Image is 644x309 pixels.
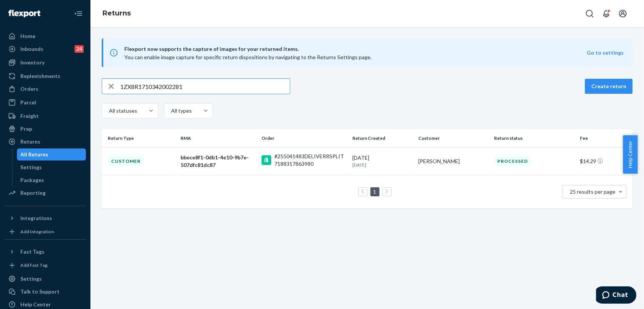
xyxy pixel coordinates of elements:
[5,273,86,285] a: Settings
[259,129,350,147] th: Order
[20,301,51,308] div: Help Center
[615,6,630,21] button: Open account menu
[20,248,44,255] div: Fast Tags
[21,151,49,158] div: All Returns
[5,57,86,69] a: Inventory
[5,43,86,55] a: Inbounds24
[108,156,144,166] div: Customer
[20,138,40,145] div: Returns
[20,112,39,120] div: Freight
[21,164,42,171] div: Settings
[124,44,587,54] span: Flexport now supports the capture of images for your returned items.
[17,174,86,186] a: Packages
[20,32,35,40] div: Home
[20,228,54,235] div: Add Integration
[372,188,378,195] a: Page 1 is your current page
[350,129,415,147] th: Return Created
[582,6,597,21] button: Open Search Box
[274,153,347,168] div: #255041483DELIVERRSPLIT7188317863980
[171,107,191,115] div: All types
[8,10,40,17] img: Flexport logo
[96,3,137,24] ol: breadcrumbs
[5,187,86,199] a: Reporting
[570,188,616,195] span: 25 results per page
[102,9,131,17] a: Returns
[5,286,86,298] button: Talk to Support
[20,125,32,133] div: Prep
[124,54,372,60] span: You can enable image capture for specific return dispositions by navigating to the Returns Settin...
[109,107,136,115] div: All statuses
[353,162,412,168] p: [DATE]
[20,288,60,295] div: Talk to Support
[5,30,86,42] a: Home
[491,129,577,147] th: Return status
[181,154,255,169] div: bbece8f1-0db1-4e10-9b7e-507dfc81dc87
[20,262,47,268] div: Add Fast Tag
[596,286,636,305] iframe: Opens a widget where you can chat to one of our agents
[353,154,412,168] div: [DATE]
[5,261,86,270] a: Add Fast Tag
[20,214,52,222] div: Integrations
[5,136,86,148] a: Returns
[20,99,36,106] div: Parcel
[17,161,86,173] a: Settings
[5,212,86,224] button: Integrations
[577,147,633,175] td: $14.29
[102,129,177,147] th: Return Type
[585,79,633,94] button: Create return
[587,49,624,57] button: Go to settings
[20,59,44,66] div: Inventory
[75,45,84,53] div: 24
[418,158,488,165] div: [PERSON_NAME]
[71,6,86,21] button: Close Navigation
[20,189,46,197] div: Reporting
[20,85,38,93] div: Orders
[177,129,259,147] th: RMA
[415,129,491,147] th: Customer
[494,156,531,166] div: Processed
[5,70,86,82] a: Replenishments
[5,96,86,109] a: Parcel
[5,227,86,236] a: Add Integration
[120,79,290,94] input: Search returns by rma, id, tracking number
[5,246,86,258] button: Fast Tags
[577,129,633,147] th: Fee
[21,176,44,184] div: Packages
[5,110,86,122] a: Freight
[599,6,614,21] button: Open notifications
[623,135,638,174] button: Help Center
[5,83,86,95] a: Orders
[20,45,43,53] div: Inbounds
[5,123,86,135] a: Prep
[17,148,86,161] a: All Returns
[20,275,42,283] div: Settings
[20,72,60,80] div: Replenishments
